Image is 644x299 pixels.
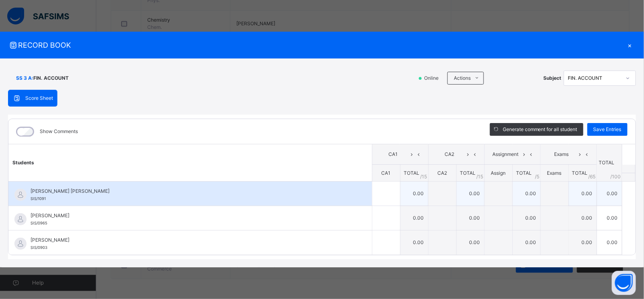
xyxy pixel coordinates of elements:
td: 0.00 [512,206,540,230]
span: SS 3 A : [16,75,33,82]
span: Assign [491,170,506,176]
span: Assignment [491,151,521,158]
img: default.svg [14,213,26,225]
th: TOTAL [597,144,622,182]
span: Save Entries [593,126,622,133]
span: / 15 [477,173,484,180]
span: /100 [611,173,621,180]
span: CA2 [437,170,447,176]
span: Online [423,75,443,82]
span: [PERSON_NAME] [30,212,354,219]
label: Show Comments [40,128,78,135]
span: Actions [454,75,471,82]
span: / 15 [421,173,427,180]
span: CA1 [378,151,408,158]
td: 0.00 [456,206,484,230]
td: 0.00 [569,181,597,206]
td: 0.00 [597,181,622,206]
div: FIN. ACCOUNT [568,75,621,82]
td: 0.00 [569,230,597,255]
td: 0.00 [512,181,540,206]
span: / 65 [589,173,596,180]
span: Generate comment for all student [503,126,577,133]
td: 0.00 [512,230,540,255]
td: 0.00 [400,206,428,230]
span: CA2 [435,151,465,158]
span: SIS/0965 [30,221,47,225]
span: TOTAL [404,170,419,176]
span: Subject [544,75,562,82]
button: Open asap [612,271,636,295]
span: Exams [547,170,562,176]
span: TOTAL [460,170,475,176]
td: 0.00 [400,230,428,255]
td: 0.00 [597,230,622,255]
span: RECORD BOOK [8,40,624,51]
span: TOTAL [572,170,588,176]
span: SIS/1091 [30,196,46,201]
span: FIN. ACCOUNT [33,75,69,82]
td: 0.00 [456,181,484,206]
img: default.svg [14,189,26,201]
span: TOTAL [516,170,532,176]
td: 0.00 [597,206,622,230]
span: [PERSON_NAME] [PERSON_NAME] [30,188,354,195]
img: default.svg [14,238,26,250]
div: × [624,40,636,51]
span: Students [12,160,34,166]
span: CA1 [382,170,391,176]
td: 0.00 [569,206,597,230]
span: SIS/0903 [30,245,47,250]
span: Exams [547,151,577,158]
span: Score Sheet [25,95,53,102]
span: / 5 [535,173,540,180]
td: 0.00 [400,181,428,206]
td: 0.00 [456,230,484,255]
span: [PERSON_NAME] [30,236,354,244]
